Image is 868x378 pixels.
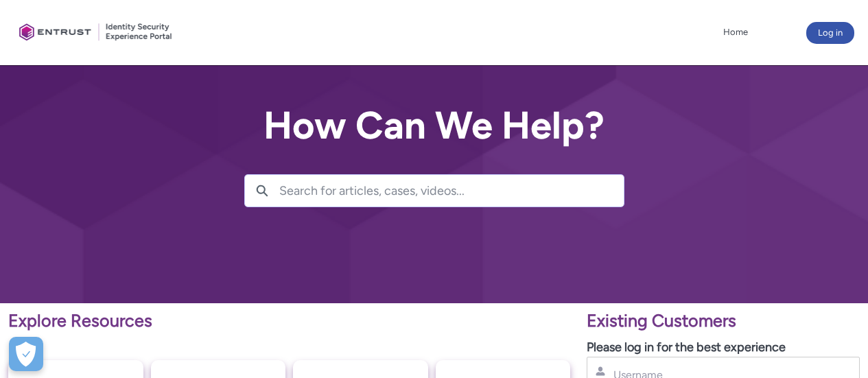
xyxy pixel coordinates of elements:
[806,22,854,44] button: Log in
[9,337,43,371] div: Cookie Preferences
[720,22,751,43] a: Home
[244,104,624,147] h2: How Can We Help?
[587,338,860,357] p: Please log in for the best experience
[245,175,279,206] button: Search
[9,337,43,371] button: Open Preferences
[8,308,570,334] p: Explore Resources
[587,308,860,334] p: Existing Customers
[279,175,624,206] input: Search for articles, cases, videos...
